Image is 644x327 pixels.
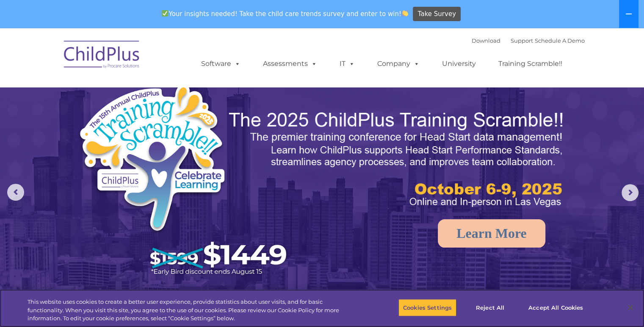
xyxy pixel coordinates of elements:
button: Cookies Settings [398,299,456,316]
button: Reject All [464,299,517,316]
img: ✅ [162,10,168,16]
span: Phone number [118,90,154,97]
span: Take Survey [418,7,456,22]
a: Take Survey [413,7,461,22]
a: Schedule A Demo [535,37,585,44]
a: IT [331,55,363,72]
div: This website uses cookies to create a better user experience, provide statistics about user visit... [28,298,354,323]
a: Support [511,37,533,44]
a: Training Scramble!! [490,55,571,72]
button: Accept All Cookies [524,299,588,316]
img: ChildPlus by Procare Solutions [60,35,144,77]
span: Last name [118,56,144,62]
a: Learn More [438,219,545,248]
font: | [472,37,585,44]
span: Your insights needed! Take the child care trends survey and enter to win! [158,5,412,22]
a: Download [472,37,500,44]
button: Close [621,298,640,317]
a: Company [369,55,428,72]
a: Software [193,55,249,72]
a: Assessments [254,55,326,72]
img: 👏 [402,10,408,16]
a: University [434,55,484,72]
